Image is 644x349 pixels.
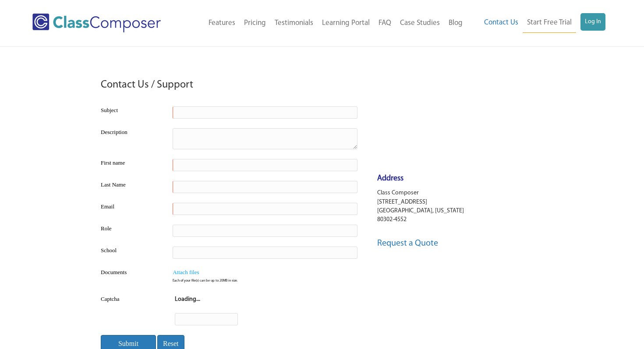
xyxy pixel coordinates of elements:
p: Class Composer [STREET_ADDRESS] [GEOGRAPHIC_DATA], [US_STATE] 80302-4552 [377,189,545,224]
a: Start Free Trial [523,13,576,33]
td: Subject [99,102,162,123]
td: First name [99,154,162,176]
h4: Address [377,173,545,184]
a: Case Studies [396,14,444,33]
a: Features [204,14,240,33]
td: Description [99,123,162,154]
td: Documents [99,264,162,290]
a: Contact Us [480,13,523,32]
strong: Loading... [175,296,200,303]
td: Captcha [99,290,164,330]
td: Email [99,198,162,220]
td: School [99,242,162,264]
a: Testimonials [270,14,318,33]
span: Each of your file(s) can be up to 20MB in size. [173,278,238,284]
a: Request a Quote [377,239,438,248]
h3: Contact Us / Support [101,78,193,93]
nav: Header Menu [184,14,467,33]
a: FAQ [374,14,396,33]
a: Blog [444,14,467,33]
td: Role [99,220,162,242]
nav: Header Menu [467,13,605,33]
a: Log In [580,13,605,31]
img: Class Composer [32,14,161,32]
a: Learning Portal [318,14,374,33]
td: Last Name [99,176,162,198]
a: Pricing [240,14,270,33]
